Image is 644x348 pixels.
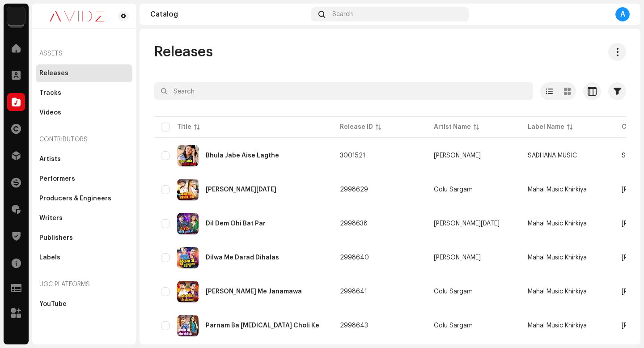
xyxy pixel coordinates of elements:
re-m-nav-item: YouTube [36,295,132,313]
div: YouTube [39,301,67,308]
img: 5124b270-c0b0-41f6-b535-2696cbf96507 [177,281,199,302]
div: Golu Sargam [434,289,473,295]
img: 0c631eef-60b6-411a-a233-6856366a70de [39,11,114,21]
re-a-nav-header: UGC Platforms [36,274,132,295]
div: Labels [39,254,60,261]
img: 35123082-5850-42e2-9b5e-ce243ee9ce5b [177,179,199,200]
div: Release ID [340,123,373,132]
div: A [615,7,630,21]
span: Arpit Raja [434,221,513,227]
div: [PERSON_NAME][DATE] [434,221,500,227]
div: Writers [39,215,63,222]
re-m-nav-item: Artists [36,150,132,168]
re-m-nav-item: Releases [36,64,132,82]
re-m-nav-item: Publishers [36,229,132,247]
div: Artists [39,156,61,163]
input: Search [154,82,533,100]
div: Dilwa Me Darad Dihalas [206,255,279,261]
div: Catalog [150,11,308,18]
span: Mahal Music Khirkiya [528,187,587,193]
span: 2998629 [340,187,368,193]
img: 10d72f0b-d06a-424f-aeaa-9c9f537e57b6 [7,7,25,25]
span: Search [332,11,353,18]
span: 2998640 [340,255,369,261]
img: 416a0d4a-0ab0-44a1-9cc0-5fe2fa47b6dc [177,247,199,268]
div: Publishers [39,234,73,242]
div: [PERSON_NAME] [434,255,481,261]
span: Mahal Music Khirkiya [528,323,587,329]
span: Santosh Kumar Sinha [434,153,513,159]
span: Mahal Music Khirkiya [528,289,587,295]
div: Bardas Raja Ji [206,187,276,193]
re-m-nav-item: Labels [36,249,132,267]
div: Dil Dem Ohi Bat Par [206,221,266,227]
img: 5c527483-94a5-446d-8ef6-2d2167002dee [177,315,199,336]
span: 3001521 [340,153,365,159]
img: 7fa71934-bfa0-47b9-96e0-84dcedb9bfb4 [177,145,199,166]
span: Mahal Music Khirkiya [528,221,587,227]
div: Artist Name [434,123,471,132]
div: Performers [39,175,75,182]
div: Bhula Jabe Aise Lagthe [206,153,279,159]
div: Producers & Engineers [39,195,111,202]
div: Tracks [39,89,61,97]
span: Mahal Music Khirkiya [528,255,587,261]
re-m-nav-item: Tracks [36,84,132,102]
re-m-nav-item: Performers [36,170,132,188]
span: 2998643 [340,323,368,329]
div: Title [177,123,191,132]
div: Golu Sargam [434,323,473,329]
div: [PERSON_NAME] [434,153,481,159]
span: Golu Sargam [434,323,513,329]
div: Leni Kushinagar Me Janamawa [206,289,302,295]
img: 18df368e-6828-4707-b0db-883543e8f63f [177,213,199,234]
re-a-nav-header: Contributors [36,129,132,150]
span: Golu Sargam [434,289,513,295]
span: SADHANA MUSIC [528,153,577,159]
span: Releases [154,43,213,61]
re-m-nav-item: Writers [36,209,132,227]
div: Releases [39,70,68,77]
span: 2998641 [340,289,367,295]
div: Parnam Ba Tora Choli Ke [206,323,319,329]
span: Upendra Raj [434,255,513,261]
div: Label Name [528,123,564,132]
div: Golu Sargam [434,187,473,193]
re-m-nav-item: Videos [36,104,132,122]
re-m-nav-item: Producers & Engineers [36,190,132,208]
div: Videos [39,109,61,116]
span: 2998638 [340,221,368,227]
re-a-nav-header: Assets [36,43,132,64]
span: Golu Sargam [434,187,513,193]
